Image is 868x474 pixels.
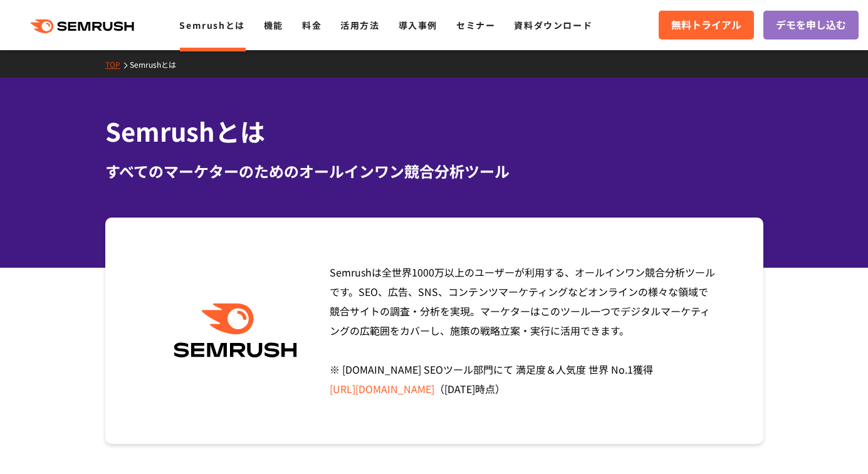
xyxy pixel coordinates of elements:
a: 活用方法 [340,19,379,31]
a: 導入事例 [399,19,437,31]
a: Semrushとは [130,59,186,70]
a: 機能 [264,19,283,31]
img: Semrush [167,303,303,358]
a: 無料トライアル [659,11,754,39]
a: Semrushとは [179,19,244,31]
a: 資料ダウンロード [514,19,592,31]
a: TOP [105,59,130,70]
a: 料金 [302,19,322,31]
a: デモを申し込む [763,11,859,39]
div: すべてのマーケターのためのオールインワン競合分析ツール [105,160,763,182]
span: 無料トライアル [671,17,741,33]
span: Semrushは全世界1000万以上のユーザーが利用する、オールインワン競合分析ツールです。SEO、広告、SNS、コンテンツマーケティングなどオンラインの様々な領域で競合サイトの調査・分析を実現... [330,265,715,396]
a: [URL][DOMAIN_NAME] [330,381,434,396]
a: セミナー [456,19,495,31]
h1: Semrushとは [105,113,763,150]
span: デモを申し込む [776,17,846,33]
